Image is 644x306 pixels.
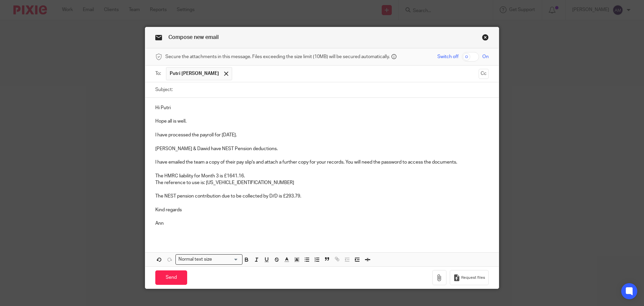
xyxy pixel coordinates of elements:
[170,70,219,77] span: Putri [PERSON_NAME]
[437,53,459,60] span: Switch off
[482,34,489,43] a: Close this dialog window
[168,35,219,40] span: Compose new email
[155,220,489,227] p: Ann
[155,70,163,77] label: To:
[155,104,489,111] p: Hi Putri
[155,179,489,186] p: The reference to use is: [US_VEHICLE_IDENTIFICATION_NUMBER]
[214,256,238,263] input: Search for option
[155,193,489,200] p: The NEST pension contribution due to be collected by D/D is £293.79.
[155,118,489,125] p: Hope all is well.
[461,275,485,280] span: Request files
[155,173,489,179] p: The HMRC liability for Month 3 is £1641.16.
[155,86,173,93] label: Subject:
[450,270,489,285] button: Request files
[155,159,489,166] p: I have emailed the team a copy of their pay slip's and attach a further copy for your records. Yo...
[479,69,489,79] button: Cc
[177,256,214,263] span: Normal text size
[155,270,187,285] input: Send
[155,207,489,213] p: Kind regards
[155,145,489,152] p: [PERSON_NAME] & Dawid have NEST Pension deductions.
[482,53,489,60] span: On
[155,132,489,138] p: I have processed the payroll for [DATE].
[165,53,390,60] span: Secure the attachments in this message. Files exceeding the size limit (10MB) will be secured aut...
[175,254,243,265] div: Search for option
